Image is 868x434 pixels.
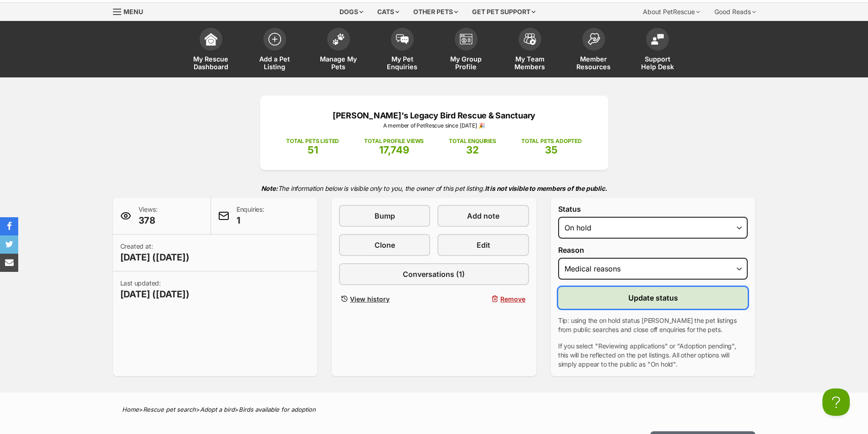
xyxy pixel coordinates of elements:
[434,23,498,77] a: My Group Profile
[637,55,678,71] span: Support Help Desk
[437,292,529,306] button: Remove
[113,179,755,198] p: The information below is visible only to you, the owner of this pet listing.
[205,33,217,46] img: dashboard-icon-eb2f2d2d3e046f16d808141f083e7271f6b2e854fb5c12c21221c1fb7104beca.svg
[521,137,582,145] p: TOTAL PETS ADOPTED
[333,3,370,21] div: Dogs
[236,214,264,227] span: 1
[122,406,139,413] a: Home
[318,55,359,71] span: Manage My Pets
[396,34,409,44] img: pet-enquiries-icon-7e3ad2cf08bfb03b45e93fb7055b45f3efa6380592205ae92323e6603595dc1f.svg
[268,33,281,46] img: add-pet-listing-icon-0afa8454b4691262ce3f59096e99ab1cd57d4a30225e0717b998d2c9b9846f56.svg
[274,122,595,130] p: A member of PetRescue since [DATE] 🎉
[123,8,143,15] span: Menu
[466,3,542,21] div: Get pet support
[332,33,345,45] img: manage-my-pets-icon-02211641906a0b7f246fdf0571729dbe1e7629f14944591b6c1af311fb30b64b.svg
[243,23,307,77] a: Add a Pet Listing
[562,23,626,77] a: Member Resources
[364,137,424,145] p: TOTAL PROFILE VIEWS
[651,34,664,45] img: help-desk-icon-fdf02630f3aa405de69fd3d07c3f3aa587a6932b1a1747fa1d2bba05be0121f9.svg
[339,205,430,227] a: Bump
[239,406,316,413] a: Birds available for adoption
[558,287,748,309] button: Update status
[99,406,769,413] div: > > >
[179,23,243,77] a: My Rescue Dashboard
[437,234,529,256] a: Edit
[120,251,190,264] span: [DATE] ([DATE])
[274,109,595,122] p: [PERSON_NAME]'s Legacy Bird Rescue & Sanctuary
[236,205,264,227] p: Enquiries:
[143,406,196,413] a: Rescue pet search
[139,214,158,227] span: 378
[626,23,689,77] a: Support Help Desk
[524,33,536,45] img: team-members-icon-5396bd8760b3fe7c0b43da4ab00e1e3bb1a5d9ba89233759b79545d2d3fc5d0d.svg
[382,55,423,71] span: My Pet Enquiries
[500,294,525,304] span: Remove
[286,137,339,145] p: TOTAL PETS LISTED
[113,3,149,19] a: Menu
[407,3,464,21] div: Other pets
[261,184,278,192] strong: Note:
[200,406,235,413] a: Adopt a bird
[190,55,231,71] span: My Rescue Dashboard
[339,234,430,256] a: Clone
[467,210,499,221] span: Add note
[375,210,395,221] span: Bump
[485,184,607,192] strong: It is not visible to members of the public.
[139,205,158,227] p: Views:
[822,388,850,416] iframe: Help Scout Beacon - Open
[370,23,434,77] a: My Pet Enquiries
[558,205,748,213] label: Status
[460,34,473,45] img: group-profile-icon-3fa3cf56718a62981997c0bc7e787c4b2cf8bcc04b72c1350f741eb67cf2f40e.svg
[587,33,600,45] img: member-resources-icon-8e73f808a243e03378d46382f2149f9095a855e16c252ad45f914b54edf8863c.svg
[403,269,465,280] span: Conversations (1)
[477,240,490,250] span: Edit
[545,144,558,156] span: 35
[254,55,295,71] span: Add a Pet Listing
[339,263,529,285] a: Conversations (1)
[437,205,529,227] a: Add note
[466,144,479,156] span: 32
[637,3,706,21] div: About PetRescue
[509,55,550,71] span: My Team Members
[339,292,430,306] a: View history
[120,242,190,264] p: Created at:
[449,137,496,145] p: TOTAL ENQUIRIES
[308,144,318,156] span: 51
[307,23,370,77] a: Manage My Pets
[708,3,762,21] div: Good Reads
[558,316,748,334] p: Tip: using the on hold status [PERSON_NAME] the pet listings from public searches and close off e...
[558,246,748,254] label: Reason
[498,23,562,77] a: My Team Members
[628,292,678,303] span: Update status
[558,342,748,369] p: If you select "Reviewing applications" or "Adoption pending", this will be reflected on the pet l...
[446,55,487,71] span: My Group Profile
[371,3,406,21] div: Cats
[120,279,190,301] p: Last updated:
[120,288,190,301] span: [DATE] ([DATE])
[379,144,409,156] span: 17,749
[573,55,614,71] span: Member Resources
[350,294,390,304] span: View history
[375,240,395,250] span: Clone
